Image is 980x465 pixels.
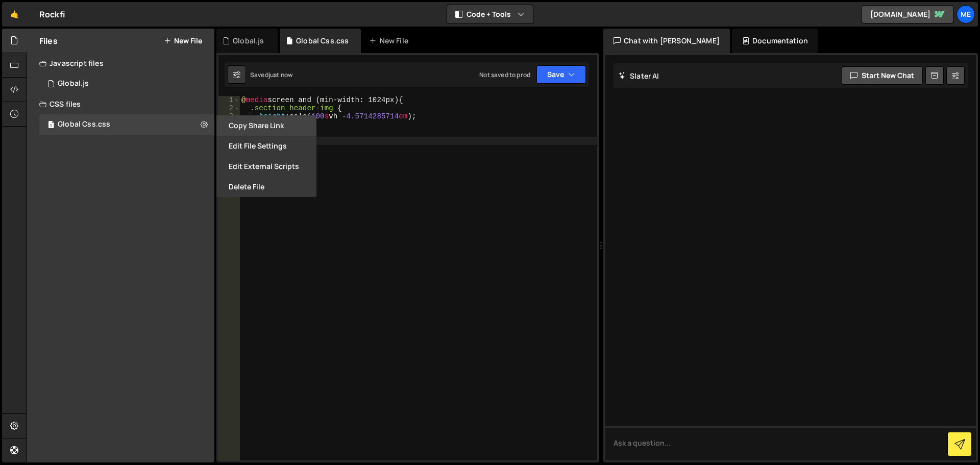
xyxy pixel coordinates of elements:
div: Global.js [39,74,214,94]
div: Global Css.css [58,120,110,129]
button: Edit External Scripts [216,156,316,177]
div: 2 [218,104,240,112]
div: Not saved to prod [479,70,530,79]
div: Global Css.css [296,36,349,46]
button: Code + Tools [447,5,533,23]
button: Copy share link [216,115,316,136]
button: Start new chat [842,66,923,85]
div: 16927/46347.css [39,114,214,135]
button: New File [164,37,202,45]
div: 3 [218,112,240,120]
div: Global.js [233,36,264,46]
button: Edit File Settings [216,136,316,156]
div: Saved [250,70,292,79]
div: Rockfi [39,8,65,20]
div: Global.js [58,79,89,88]
a: 🤙 [2,2,27,27]
div: just now [268,70,292,79]
div: 1 [218,96,240,104]
div: New File [369,36,412,46]
span: 1 [48,121,54,130]
button: Delete File [216,177,316,197]
h2: Files [39,35,58,46]
a: Me [957,5,975,23]
button: Save [536,65,586,84]
h2: Slater AI [619,71,659,81]
div: Chat with [PERSON_NAME] [603,29,730,53]
div: Javascript files [27,53,214,74]
div: Documentation [732,29,818,53]
a: [DOMAIN_NAME] [862,5,953,23]
div: CSS files [27,94,214,114]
